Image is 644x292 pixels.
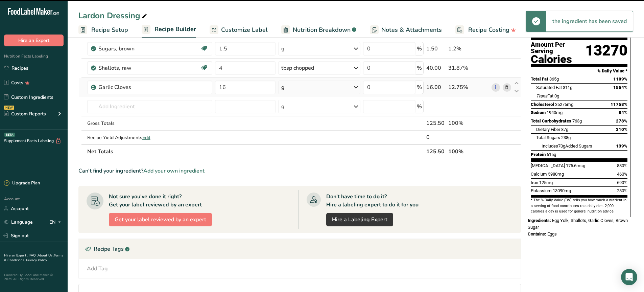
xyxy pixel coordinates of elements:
a: Recipe Setup [78,22,128,38]
span: Calcium [531,172,547,177]
span: [MEDICAL_DATA] [531,163,565,168]
th: 125.50 [425,144,447,158]
span: Fat [536,93,553,98]
span: 87g [561,127,568,132]
div: Don't have time to do it? Hire a labeling expert to do it for you [326,193,419,209]
span: Nutrition Breakdown [293,25,351,35]
div: 0 [426,133,446,141]
i: Trans [536,93,547,98]
span: 175.6mcg [566,163,585,168]
button: Hire an Expert [4,35,64,46]
div: Custom Reports [4,110,46,117]
div: NEW [4,106,14,110]
div: Sugars, brown [98,45,183,53]
a: i [492,83,500,92]
span: Customize Label [221,25,268,35]
span: Dietary Fiber [536,127,560,132]
div: Add Tag [87,265,108,273]
span: 865g [549,76,559,82]
span: 690% [617,180,627,185]
span: Includes Added Sugars [542,143,592,149]
a: Recipe Builder [142,22,196,38]
div: 100% [448,119,489,127]
span: Get your label reviewed by an expert [115,216,206,224]
a: FAQ . [29,253,38,258]
a: Customize Label [210,22,268,38]
span: 460% [617,172,627,177]
span: 615g [547,152,556,157]
div: 125.50 [426,119,446,127]
div: g [281,83,285,91]
div: Can't find your ingredient? [78,167,521,175]
span: Edit [142,134,150,141]
a: Hire a Labeling Expert [326,213,393,226]
a: Privacy Policy [26,258,47,263]
span: Total Carbohydrates [531,118,571,123]
div: tbsp chopped [281,64,314,72]
div: 13270 [585,42,627,64]
span: 84% [619,110,627,115]
div: Open Intercom Messenger [621,269,637,285]
span: 139% [616,143,627,149]
span: 125mg [539,180,553,185]
span: 1940mg [547,110,563,115]
span: 1109% [613,76,627,82]
section: * The % Daily Value (DV) tells you how much a nutrient in a serving of food contributes to a dail... [531,198,627,214]
span: 278% [616,118,627,123]
div: 16.00 [426,83,446,91]
span: Total Fat [531,76,548,82]
div: the ingredient has been saved [546,11,633,31]
section: % Daily Value * [531,67,627,75]
div: 31.87% [448,64,489,72]
span: Protein [531,152,546,157]
span: Total Sugars [536,135,560,140]
a: Terms & Conditions . [4,253,63,263]
div: Amount Per Serving [531,42,585,54]
th: Net Totals [86,144,425,158]
span: Saturated Fat [536,85,562,90]
div: Shallots, raw [98,64,183,72]
div: Calories [531,54,585,64]
div: BETA [4,133,15,137]
span: Cholesterol [531,102,554,107]
span: Eggs [547,231,557,237]
span: Recipe Setup [91,25,128,35]
div: Garlic Cloves [98,83,183,91]
span: 763g [572,118,582,123]
span: 5980mg [548,172,564,177]
span: Add your own ingredient [143,167,205,175]
span: 238g [561,135,571,140]
button: Get your label reviewed by an expert [109,213,212,226]
a: Recipe Costing [455,22,516,38]
a: Language [4,216,33,228]
span: Recipe Builder [154,25,196,34]
span: Contains: [528,231,546,237]
div: Recipe Tags [79,239,521,259]
div: 1.50 [426,45,446,53]
div: 1.2% [448,45,489,53]
div: EN [49,218,64,226]
a: Nutrition Breakdown [281,22,356,38]
span: Notes & Attachments [381,25,442,35]
th: 100% [447,144,490,158]
div: Gross Totals [87,120,213,127]
span: 70g [558,143,565,149]
div: 12.75% [448,83,489,91]
div: Not sure you've done it right? Get your label reviewed by an expert [109,193,202,209]
div: Lardon Dressing [78,9,148,22]
div: g [281,103,285,111]
span: 1554% [613,85,627,90]
span: 13090mg [553,188,571,193]
span: 35275mg [555,102,573,107]
span: Ingredients: [528,218,551,223]
span: Egg Yolk, Shallots, Garlic Cloves, Brown Sugar [528,218,628,230]
span: 880% [617,163,627,168]
span: Potassium [531,188,552,193]
div: 40.00 [426,64,446,72]
input: Add Ingredient [87,100,213,113]
a: Hire an Expert . [4,253,28,258]
span: 280% [617,188,627,193]
span: 0g [554,93,559,98]
a: About Us . [38,253,54,258]
div: Recipe Yield Adjustments [87,134,213,141]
